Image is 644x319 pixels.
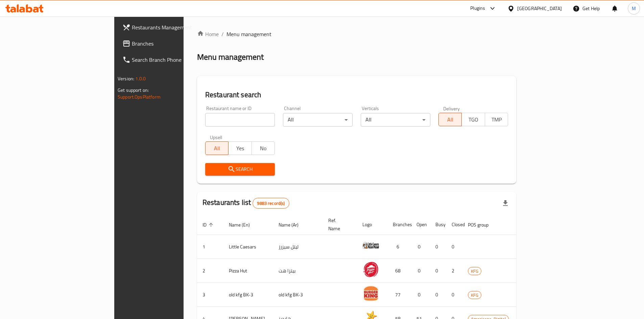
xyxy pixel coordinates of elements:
[387,283,411,307] td: 77
[205,141,229,155] button: All
[387,214,411,235] th: Branches
[273,283,323,307] td: old kfg BK-3
[387,235,411,259] td: 6
[430,283,446,307] td: 0
[497,195,514,211] div: Export file
[411,283,430,307] td: 0
[362,237,379,254] img: Little Caesars
[253,200,289,207] span: 9883 record(s)
[132,23,216,31] span: Restaurants Management
[205,163,275,176] button: Search
[443,106,460,111] label: Delivery
[488,115,505,125] span: TMP
[208,143,226,153] span: All
[468,267,481,275] span: KFG
[197,30,516,38] nav: breadcrumb
[231,143,249,153] span: Yes
[632,5,636,12] span: M
[411,235,430,259] td: 0
[468,221,497,229] span: POS group
[283,113,353,127] div: All
[362,285,379,302] img: old kfg BK-3
[446,235,462,259] td: 0
[223,235,273,259] td: Little Caesars
[446,214,462,235] th: Closed
[228,141,252,155] button: Yes
[132,56,216,64] span: Search Branch Phone
[132,39,216,48] span: Branches
[470,4,485,12] div: Plugins
[328,216,349,233] span: Ref. Name
[411,259,430,283] td: 0
[464,115,482,125] span: TGO
[442,115,459,125] span: All
[202,221,215,229] span: ID
[430,214,446,235] th: Busy
[430,235,446,259] td: 0
[273,235,323,259] td: ليتل سيزرز
[253,198,289,209] div: Total records count
[273,259,323,283] td: بيتزا هت
[205,90,508,100] h2: Restaurant search
[362,261,379,278] img: Pizza Hut
[279,221,307,229] span: Name (Ar)
[118,74,134,83] span: Version:
[517,5,562,12] div: [GEOGRAPHIC_DATA]
[485,113,508,126] button: TMP
[118,92,161,101] a: Support.OpsPlatform
[221,30,224,38] li: /
[255,143,272,153] span: No
[229,221,259,229] span: Name (En)
[357,214,387,235] th: Logo
[223,283,273,307] td: old kfg BK-3
[446,259,462,283] td: 2
[446,283,462,307] td: 0
[118,86,149,95] span: Get support on:
[211,165,269,174] span: Search
[205,113,275,127] input: Search for restaurant name or ID..
[411,214,430,235] th: Open
[438,113,462,126] button: All
[135,74,146,83] span: 1.0.0
[430,259,446,283] td: 0
[117,19,222,35] a: Restaurants Management
[223,259,273,283] td: Pizza Hut
[210,135,222,139] label: Upsell
[461,113,485,126] button: TGO
[197,52,264,62] h2: Menu management
[252,141,275,155] button: No
[468,291,481,299] span: KFG
[117,52,222,68] a: Search Branch Phone
[387,259,411,283] td: 68
[226,30,271,38] span: Menu management
[202,197,289,209] h2: Restaurants list
[117,35,222,52] a: Branches
[361,113,430,127] div: All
